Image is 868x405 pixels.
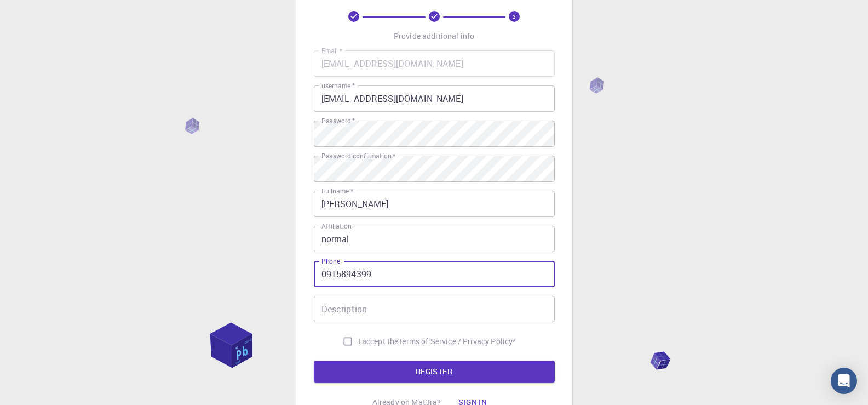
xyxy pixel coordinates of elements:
[321,256,340,266] label: Phone
[513,13,516,20] text: 3
[321,151,395,161] label: Password confirmation
[321,81,355,90] label: username
[398,336,516,347] p: Terms of Service / Privacy Policy *
[321,46,342,55] label: Email
[394,31,474,42] p: Provide additional info
[314,361,555,383] button: REGISTER
[831,368,857,394] div: Open Intercom Messenger
[321,221,351,231] label: Affiliation
[358,336,399,347] span: I accept the
[321,186,353,196] label: Fullname
[321,116,355,126] label: Password
[398,336,516,347] a: Terms of Service / Privacy Policy*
